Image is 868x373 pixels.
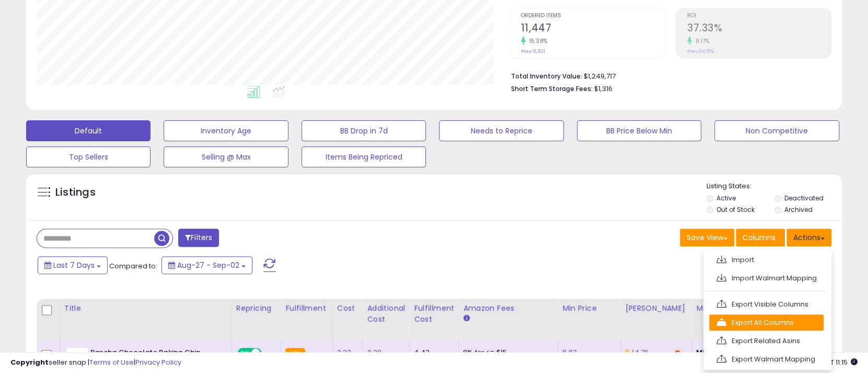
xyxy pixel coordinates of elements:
[511,84,593,93] b: Short Term Storage Fees:
[38,256,108,274] button: Last 7 Days
[463,303,553,314] div: Amazon Fees
[594,84,612,94] span: $1,316
[109,261,157,271] span: Compared to:
[135,357,181,367] a: Privacy Policy
[521,48,545,54] small: Prev: 9,921
[709,252,824,268] a: Import
[696,303,786,314] div: Markup on Cost
[625,303,687,314] div: [PERSON_NAME]
[53,260,95,270] span: Last 7 Days
[709,296,824,312] a: Export Visible Columns
[439,120,563,141] button: Needs to Reprice
[714,120,839,141] button: Non Competitive
[716,194,736,202] label: Active
[692,299,791,340] th: The percentage added to the cost of goods (COGS) that forms the calculator for Min & Max prices.
[414,303,454,325] div: Fulfillment Cost
[178,229,219,247] button: Filters
[687,13,831,19] span: ROI
[687,22,831,36] h2: 37.33%
[687,48,714,54] small: Prev: 34.51%
[367,303,405,325] div: Additional Cost
[177,260,239,270] span: Aug-27 - Sep-02
[577,120,701,141] button: BB Price Below Min
[26,120,151,141] button: Default
[521,13,665,19] span: Ordered Items
[55,185,96,200] h5: Listings
[511,72,582,81] b: Total Inventory Value:
[709,314,824,331] a: Export All Columns
[707,182,842,191] p: Listing States:
[302,146,426,167] button: Items Being Repriced
[10,358,181,368] div: seller snap | |
[716,205,755,214] label: Out of Stock
[784,205,813,214] label: Archived
[743,232,776,243] span: Columns
[692,37,710,45] small: 8.17%
[285,303,328,314] div: Fulfillment
[709,270,824,286] a: Import Walmart Mapping
[64,303,227,314] div: Title
[89,357,134,367] a: Terms of Use
[463,314,469,323] small: Amazon Fees.
[161,256,252,274] button: Aug-27 - Sep-02
[10,357,49,367] strong: Copyright
[302,120,426,141] button: BB Drop in 7d
[521,22,665,36] h2: 11,447
[26,146,151,167] button: Top Sellers
[680,229,734,246] button: Save View
[526,37,548,45] small: 15.38%
[784,194,824,202] label: Deactivated
[164,146,288,167] button: Selling @ Max
[736,229,785,246] button: Columns
[709,333,824,349] a: Export Related Asins
[819,357,858,367] span: 2025-09-10 11:15 GMT
[562,303,616,314] div: Min Price
[786,229,831,246] button: Actions
[709,351,824,367] a: Export Walmart Mapping
[236,303,277,314] div: Repricing
[511,69,824,82] li: $1,249,717
[164,120,288,141] button: Inventory Age
[337,303,358,314] div: Cost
